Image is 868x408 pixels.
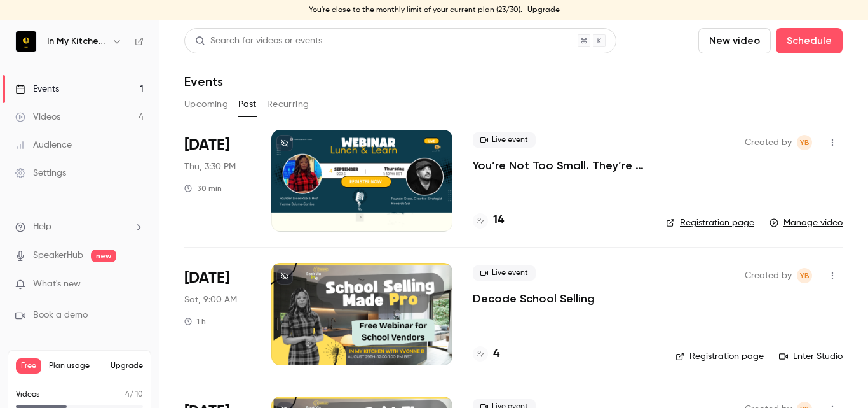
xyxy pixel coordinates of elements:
[493,346,499,363] h4: 4
[33,249,83,262] a: SpeakerHub
[473,265,536,281] span: Live event
[797,135,812,150] span: Yvonne Buluma-Samba
[15,167,66,179] div: Settings
[195,34,322,48] div: Search for videos or events
[184,94,228,115] button: Upcoming
[91,250,116,262] span: new
[493,212,504,229] h4: 14
[16,31,36,52] img: In My Kitchen With Yvonne
[779,350,843,363] a: Enter Studio
[184,130,251,232] div: Sep 4 Thu, 1:30 PM (Europe/London)
[238,94,257,115] button: Past
[698,28,771,53] button: New video
[473,346,499,363] a: 4
[473,132,536,148] span: Live event
[184,135,229,155] span: [DATE]
[16,389,40,400] p: Videos
[33,220,51,234] span: Help
[184,74,223,89] h1: Events
[776,28,843,53] button: Schedule
[745,268,792,283] span: Created by
[16,358,41,374] span: Free
[33,278,81,291] span: What's new
[49,361,103,371] span: Plan usage
[800,135,810,150] span: YB
[111,361,143,371] button: Upgrade
[184,316,206,327] div: 1 h
[33,309,88,322] span: Book a demo
[15,220,144,234] li: help-dropdown-opener
[267,94,309,115] button: Recurring
[666,216,754,229] a: Registration page
[797,268,812,283] span: Yvonne Buluma-Samba
[125,391,130,398] span: 4
[473,291,595,306] a: Decode School Selling
[184,183,222,193] div: 30 min
[184,293,237,306] span: Sat, 9:00 AM
[473,212,504,229] a: 14
[184,268,229,288] span: [DATE]
[15,83,59,95] div: Events
[675,350,764,363] a: Registration page
[184,160,236,173] span: Thu, 3:30 PM
[527,5,560,15] a: Upgrade
[770,216,843,229] a: Manage video
[15,139,72,151] div: Audience
[745,135,792,150] span: Created by
[15,111,60,123] div: Videos
[47,35,107,48] h6: In My Kitchen With [PERSON_NAME]
[125,389,143,400] p: / 10
[184,263,251,365] div: Aug 30 Sat, 7:00 AM (Europe/London)
[800,268,810,283] span: YB
[473,158,646,173] a: You’re Not Too Small. They’re Just Not Listening: The Power of Story-Telling
[128,279,144,290] iframe: Noticeable Trigger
